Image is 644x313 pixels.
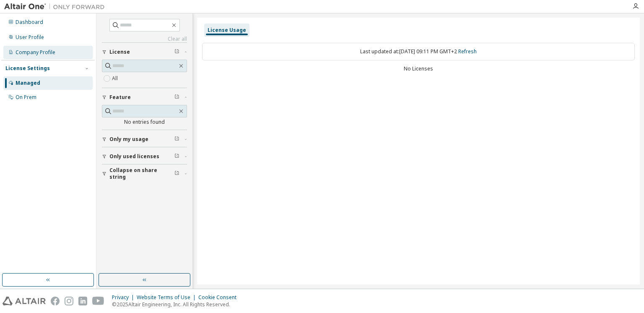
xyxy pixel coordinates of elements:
[3,297,46,305] img: altair_logo.svg
[109,167,174,180] span: Collapse on share string
[16,19,43,26] div: Dashboard
[202,43,635,60] div: Last updated at: [DATE] 09:11 PM GMT+2
[51,297,60,305] img: facebook.svg
[109,153,159,160] span: Only used licenses
[174,153,179,160] span: Clear filter
[112,73,119,83] label: All
[102,88,187,107] button: Feature
[65,297,73,305] img: instagram.svg
[174,170,179,177] span: Clear filter
[174,49,179,55] span: Clear filter
[174,136,179,143] span: Clear filter
[102,130,187,149] button: Only my usage
[174,94,179,101] span: Clear filter
[5,65,50,72] div: License Settings
[102,36,187,42] a: Clear all
[92,297,104,305] img: youtube.svg
[102,147,187,166] button: Only used licenses
[109,94,131,101] span: Feature
[16,49,55,56] div: Company Profile
[102,119,187,125] div: No entries found
[102,164,187,183] button: Collapse on share string
[102,43,187,61] button: License
[78,297,87,305] img: linkedin.svg
[208,27,246,34] div: License Usage
[109,49,130,55] span: License
[109,136,148,143] span: Only my usage
[112,301,241,308] p: © 2025 Altair Engineering, Inc. All Rights Reserved.
[16,80,40,86] div: Managed
[458,48,477,55] a: Refresh
[16,34,44,41] div: User Profile
[16,94,36,101] div: On Prem
[137,294,198,301] div: Website Terms of Use
[112,294,137,301] div: Privacy
[198,294,241,301] div: Cookie Consent
[202,65,635,72] div: No Licenses
[4,3,109,11] img: Altair One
